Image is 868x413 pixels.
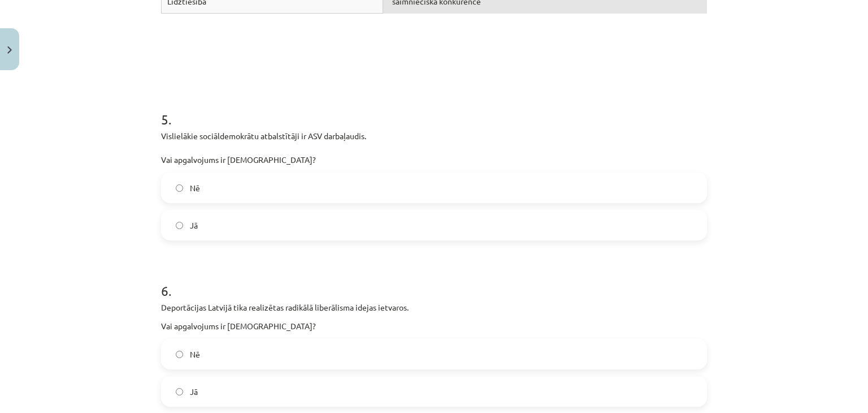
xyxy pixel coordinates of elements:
span: Nē [190,182,200,194]
span: Jā [190,220,198,231]
h1: 6 . [161,263,707,298]
p: Vislielākie sociāldemokrātu atbalstītāji ir ASV darbaļaudis. Vai apgalvojums ir [DEMOGRAPHIC_DATA]? [161,130,707,166]
input: Jā [176,222,183,229]
input: Nē [176,351,183,358]
span: Jā [190,386,198,398]
h1: 5 . [161,92,707,127]
p: Vai apgalvojums ir [DEMOGRAPHIC_DATA]? [161,320,707,332]
input: Jā [176,388,183,395]
input: Nē [176,184,183,192]
p: Deportācijas Latvijā tika realizētas radikālā liberālisma idejas ietvaros. [161,302,707,313]
span: Nē [190,349,200,360]
img: icon-close-lesson-0947bae3869378f0d4975bcd49f059093ad1ed9edebbc8119c70593378902aed.svg [7,46,12,54]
